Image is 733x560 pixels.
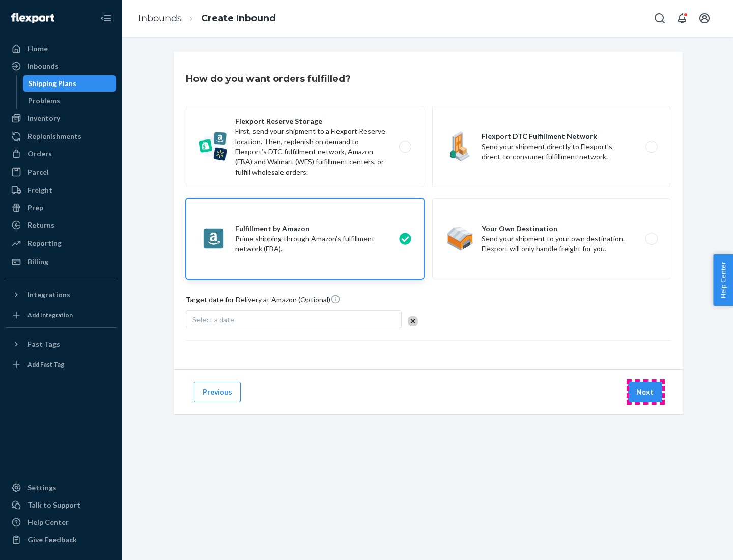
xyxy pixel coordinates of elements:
[6,200,116,216] a: Prep
[672,8,692,29] button: Open notifications
[6,480,116,496] a: Settings
[27,131,81,142] div: Replenishments
[6,182,116,199] a: Freight
[27,311,73,319] div: Add Integration
[27,220,54,230] div: Returns
[27,203,43,213] div: Prep
[23,93,117,109] a: Problems
[27,185,52,195] div: Freight
[6,217,116,233] a: Returns
[27,517,69,527] div: Help Center
[6,287,116,303] button: Integrations
[27,290,70,300] div: Integrations
[6,356,116,373] a: Add Fast Tag
[27,339,60,349] div: Fast Tags
[6,128,116,145] a: Replenishments
[27,483,57,493] div: Settings
[6,497,116,513] a: Talk to Support
[27,44,48,54] div: Home
[27,535,77,545] div: Give Feedback
[27,113,60,123] div: Inventory
[194,382,241,402] button: Previous
[6,235,116,251] a: Reporting
[6,514,116,530] a: Help Center
[96,8,116,29] button: Close Navigation
[192,315,234,324] span: Select a date
[6,336,116,352] button: Fast Tags
[6,110,116,126] a: Inventory
[650,8,670,29] button: Open Search Box
[27,257,48,267] div: Billing
[6,307,116,323] a: Add Integration
[186,294,341,309] span: Target date for Delivery at Amazon (Optional)
[6,531,116,548] button: Give Feedback
[6,146,116,162] a: Orders
[27,238,62,248] div: Reporting
[11,13,54,23] img: Flexport logo
[628,382,662,402] button: Next
[6,164,116,180] a: Parcel
[28,78,76,89] div: Shipping Plans
[201,13,276,24] a: Create Inbound
[27,149,52,159] div: Orders
[27,167,49,177] div: Parcel
[23,75,117,92] a: Shipping Plans
[6,58,116,74] a: Inbounds
[6,41,116,57] a: Home
[138,13,182,24] a: Inbounds
[28,96,60,106] div: Problems
[6,254,116,270] a: Billing
[27,500,80,510] div: Talk to Support
[130,4,284,34] ol: breadcrumbs
[713,254,733,306] button: Help Center
[27,61,59,71] div: Inbounds
[27,360,64,369] div: Add Fast Tag
[186,72,351,86] h3: How do you want orders fulfilled?
[694,8,715,29] button: Open account menu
